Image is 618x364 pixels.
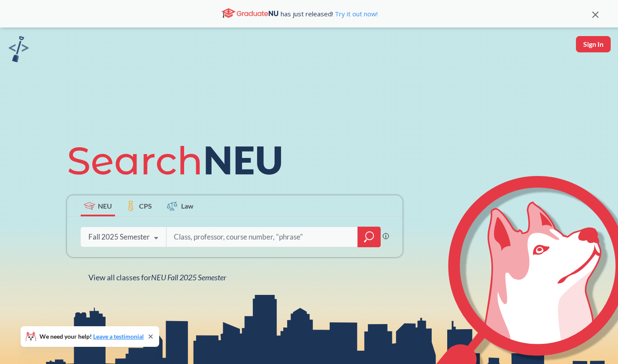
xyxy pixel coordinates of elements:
[357,227,381,247] div: magnifying glass
[39,334,144,340] span: We need your help!
[333,9,378,18] a: Try it out now!
[93,333,144,340] a: Leave a testimonial
[9,36,29,65] a: sandbox logo
[281,9,378,18] span: has just released!
[88,232,150,242] div: Fall 2025 Semester
[151,273,226,282] span: NEU Fall 2025 Semester
[9,36,29,62] img: sandbox logo
[576,36,611,52] button: Sign In
[98,201,112,211] span: NEU
[139,201,152,211] span: CPS
[364,231,374,243] svg: magnifying glass
[88,273,226,282] span: View all classes for
[173,228,351,246] input: Class, professor, course number, "phrase"
[181,201,194,211] span: Law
